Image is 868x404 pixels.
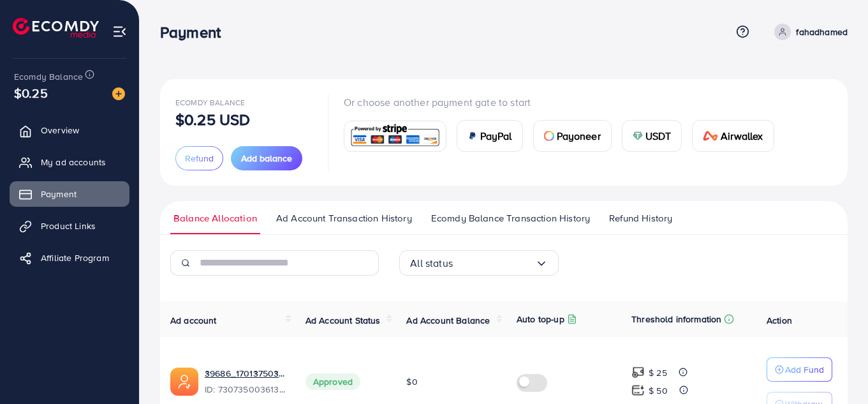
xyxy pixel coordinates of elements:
[410,253,453,273] span: All status
[10,117,129,143] a: Overview
[631,384,645,397] img: top-up amount
[276,211,412,225] span: Ad Account Transaction History
[431,211,590,225] span: Ecomdy Balance Transaction History
[41,251,109,264] span: Affiliate Program
[769,24,848,40] a: fahadhamed
[703,131,718,141] img: card
[467,131,478,141] img: card
[160,23,231,41] h3: Payment
[241,152,292,165] span: Add balance
[517,311,564,327] p: Auto top-up
[41,124,79,137] span: Overview
[205,367,285,396] div: <span class='underline'>39686_مدار حميد_1701375032817</span></br>7307350036130693122
[112,24,127,39] img: menu
[10,245,129,271] a: Affiliate Program
[14,70,83,83] span: Ecomdy Balance
[406,314,490,327] span: Ad Account Balance
[544,131,554,141] img: card
[480,128,512,144] span: PayPal
[305,314,381,327] span: Ad Account Status
[399,250,559,276] div: Search for option
[796,24,848,40] p: fahadhamed
[533,120,612,152] a: cardPayoneer
[205,383,285,396] span: ID: 7307350036130693122
[631,311,721,327] p: Threshold information
[170,368,198,396] img: ic-ads-acc.e4c84228.svg
[785,362,824,377] p: Add Fund
[609,211,672,225] span: Refund History
[622,120,682,152] a: cardUSDT
[185,152,214,165] span: Refund
[14,84,48,102] span: $0.25
[767,314,792,327] span: Action
[344,121,446,152] a: card
[305,373,360,390] span: Approved
[173,211,257,225] span: Balance Allocation
[649,365,667,380] p: $ 25
[112,87,125,100] img: image
[175,146,223,170] button: Refund
[10,181,129,207] a: Payment
[631,366,645,379] img: top-up amount
[767,357,832,382] button: Add Fund
[457,120,523,152] a: cardPayPal
[41,220,96,232] span: Product Links
[231,146,302,170] button: Add balance
[649,383,668,398] p: $ 50
[348,123,442,150] img: card
[453,253,535,273] input: Search for option
[175,97,245,108] span: Ecomdy Balance
[344,94,784,110] p: Or choose another payment gate to start
[645,128,672,144] span: USDT
[692,120,774,152] a: cardAirwallex
[721,128,763,144] span: Airwallex
[10,213,129,239] a: Product Links
[406,375,417,388] span: $0
[41,188,77,200] span: Payment
[170,314,217,327] span: Ad account
[13,18,99,38] img: logo
[10,149,129,175] a: My ad accounts
[175,112,250,127] p: $0.25 USD
[557,128,601,144] span: Payoneer
[41,156,106,168] span: My ad accounts
[633,131,643,141] img: card
[205,367,285,380] a: 39686_مدار حميد_1701375032817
